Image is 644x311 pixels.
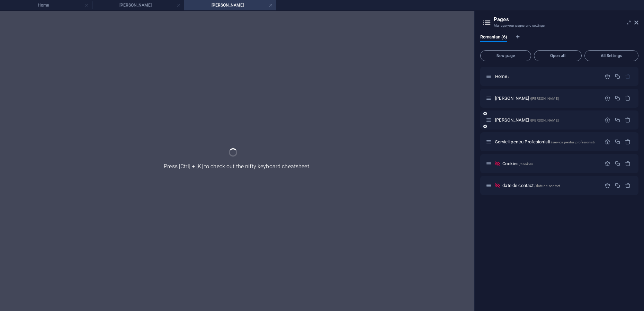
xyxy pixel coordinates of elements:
div: Remove [625,183,631,188]
span: [PERSON_NAME] [495,117,559,123]
span: /cookies [519,162,533,166]
div: Remove [625,117,631,123]
div: Duplicate [615,161,620,167]
div: Remove [625,161,631,167]
button: Open all [534,50,582,61]
span: Click to open page [502,161,533,166]
span: Click to open page [495,74,509,79]
div: Settings [605,73,610,79]
span: Open all [537,54,579,58]
div: Settings [605,117,610,123]
span: /[PERSON_NAME] [530,97,559,100]
h2: Pages [494,16,638,23]
div: date de contact/date-de-contact [500,183,601,188]
div: Cookies/cookies [500,161,601,166]
div: Settings [605,183,610,188]
button: All Settings [584,50,638,61]
div: Remove [625,95,631,101]
div: Duplicate [615,117,620,123]
div: Settings [605,95,610,101]
div: [PERSON_NAME]/[PERSON_NAME] [493,118,601,122]
span: New page [483,54,528,58]
h4: [PERSON_NAME] [92,1,184,9]
div: Language Tabs [480,34,638,47]
div: The startpage cannot be deleted [625,73,631,79]
div: Duplicate [615,73,620,79]
div: Settings [605,161,610,167]
div: Duplicate [615,183,620,188]
button: New page [480,50,531,61]
span: Romanian (6) [480,33,507,43]
div: Duplicate [615,95,620,101]
div: Settings [605,139,610,145]
div: Duplicate [615,139,620,145]
span: / [508,75,509,79]
div: Home/ [493,74,601,79]
span: /servicii-pentru-profesionisti [551,140,594,144]
span: [PERSON_NAME] [495,96,559,101]
h3: Manage your pages and settings [494,23,625,29]
h4: [PERSON_NAME] [184,1,276,9]
span: Click to open page [502,183,560,188]
div: [PERSON_NAME]/[PERSON_NAME] [493,96,601,100]
span: Servicii pentru Profesionisti [495,139,594,144]
span: /[PERSON_NAME] [530,118,559,122]
div: Remove [625,139,631,145]
div: Servicii pentru Profesionisti/servicii-pentru-profesionisti [493,140,601,144]
span: All Settings [588,54,635,58]
span: /date-de-contact [534,184,560,188]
